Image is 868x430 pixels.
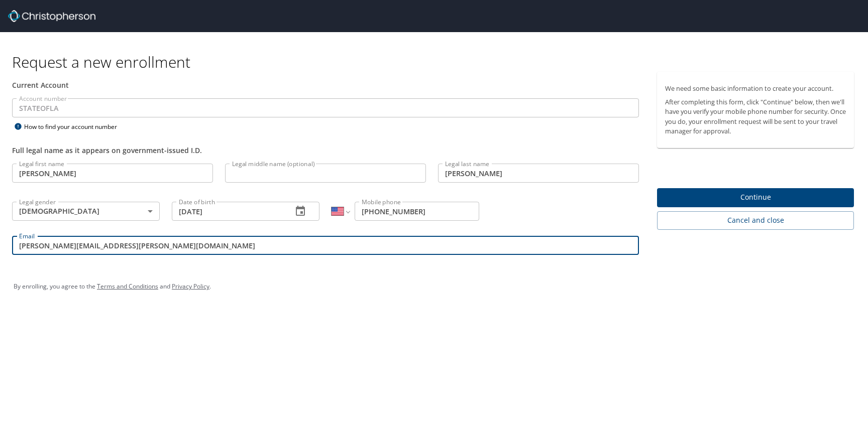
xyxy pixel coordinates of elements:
[12,202,160,221] div: [DEMOGRAPHIC_DATA]
[12,52,862,72] h1: Request a new enrollment
[8,10,95,22] img: cbt logo
[657,211,854,230] button: Cancel and close
[172,202,284,221] input: MM/DD/YYYY
[12,80,639,90] div: Current Account
[14,274,854,299] div: By enrolling, you agree to the and .
[97,282,158,291] a: Terms and Conditions
[12,120,138,133] div: How to find your account number
[665,214,846,227] span: Cancel and close
[657,188,854,208] button: Continue
[172,282,209,291] a: Privacy Policy
[665,84,846,93] p: We need some basic information to create your account.
[355,202,479,221] input: Enter phone number
[665,97,846,136] p: After completing this form, click "Continue" below, then we'll have you verify your mobile phone ...
[665,191,846,204] span: Continue
[12,145,639,156] div: Full legal name as it appears on government-issued I.D.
